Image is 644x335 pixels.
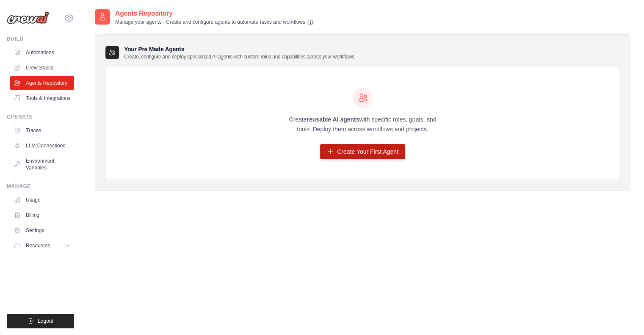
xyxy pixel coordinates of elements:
a: Environment Variables [10,154,74,174]
strong: reusable AI agents [307,116,359,123]
a: Usage [10,193,74,207]
p: Create with specific roles, goals, and tools. Deploy them across workflows and projects. [282,115,444,134]
p: Create, configure and deploy specialized AI agents with custom roles and capabilities across your... [124,53,354,60]
a: LLM Connections [10,139,74,152]
a: Settings [10,224,74,237]
a: Agents Repository [10,76,74,90]
a: Billing [10,208,74,222]
button: Resources [10,239,74,252]
a: Create Your First Agent [320,144,405,159]
a: Crew Studio [10,61,74,75]
p: Manage your agents - Create and configure agents to automate tasks and workflows [115,19,314,26]
button: Logout [7,314,74,328]
a: Automations [10,46,74,59]
div: Operate [7,114,74,120]
h2: Agents Repository [115,8,314,19]
span: Resources [26,242,50,249]
img: Logo [7,11,49,24]
a: Tools & Integrations [10,91,74,105]
div: Build [7,36,74,42]
span: Logout [38,318,53,324]
h3: Your Pre Made Agents [124,45,354,60]
a: Traces [10,124,74,137]
div: Manage [7,183,74,190]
